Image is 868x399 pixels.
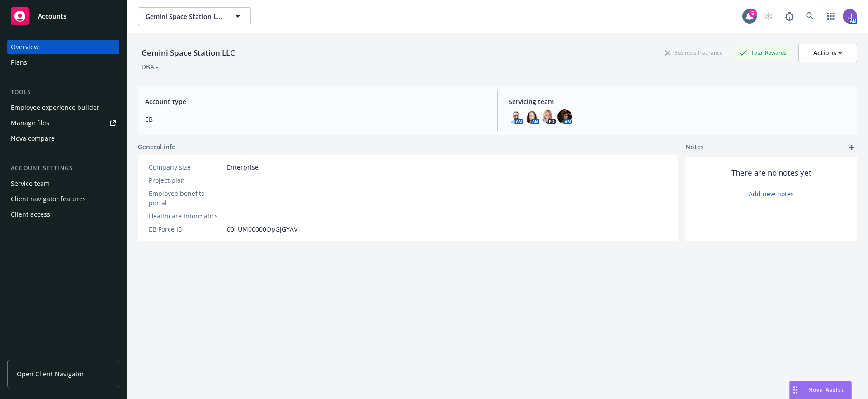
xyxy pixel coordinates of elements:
[7,55,119,70] a: Plans
[17,369,84,379] span: Open Client Navigator
[790,381,801,399] div: Drag to move
[149,162,223,172] div: Company size
[541,109,556,124] img: photo
[7,164,119,173] div: Account settings
[7,116,119,130] a: Manage files
[7,131,119,146] a: Nova compare
[227,162,259,172] span: Enterprise
[142,62,158,71] div: DBA: -
[801,7,819,25] a: Search
[11,116,49,130] div: Manage files
[759,7,778,25] a: Start snowing
[509,109,523,124] img: photo
[149,189,223,208] div: Employee benefits portal
[11,192,86,206] div: Client navigator features
[138,47,239,59] div: Gemini Space Station LLC
[149,224,223,234] div: EB Force ID
[798,44,857,62] button: Actions
[843,9,857,24] img: photo
[7,207,119,222] a: Client access
[227,194,229,203] span: -
[7,192,119,206] a: Client navigator features
[146,12,224,21] span: Gemini Space Station LLC
[149,176,223,185] div: Project plan
[780,7,798,25] a: Report a Bug
[11,176,50,191] div: Service team
[685,142,704,153] span: Notes
[227,176,229,185] span: -
[145,114,486,124] span: EB
[749,189,794,199] a: Add new notes
[7,100,119,115] a: Employee experience builder
[813,44,842,62] div: Actions
[749,9,757,17] div: 5
[509,97,850,106] span: Servicing team
[7,40,119,54] a: Overview
[557,109,572,124] img: photo
[38,13,66,20] span: Accounts
[11,207,50,222] div: Client access
[11,55,27,70] div: Plans
[11,131,55,146] div: Nova compare
[138,7,251,25] button: Gemini Space Station LLC
[525,109,539,124] img: photo
[7,88,119,97] div: Tools
[7,176,119,191] a: Service team
[808,386,844,394] span: Nova Assist
[660,47,727,58] div: Business Insurance
[822,7,840,25] a: Switch app
[846,142,857,153] a: add
[149,211,223,221] div: Healthcare Informatics
[145,97,486,106] span: Account type
[11,40,39,54] div: Overview
[227,211,229,221] span: -
[227,224,297,234] span: 001UM00000OpGjGYAV
[11,100,99,115] div: Employee experience builder
[789,381,852,399] button: Nova Assist
[7,4,119,29] a: Accounts
[138,142,176,152] span: General info
[731,167,811,178] span: There are no notes yet
[735,47,791,58] div: Total Rewards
